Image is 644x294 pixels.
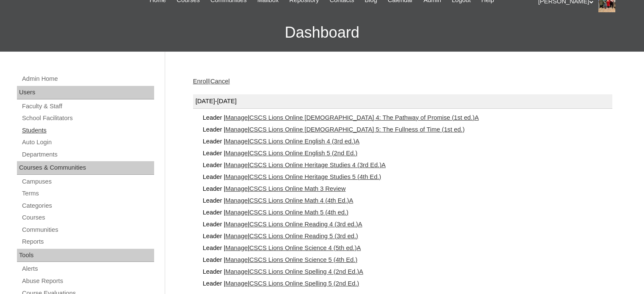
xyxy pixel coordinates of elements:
[21,137,154,148] a: Auto Login
[21,212,154,223] a: Courses
[202,171,612,183] div: Leader | |
[225,173,248,180] a: Manage
[17,86,154,99] div: Users
[21,225,154,235] a: Communities
[21,101,154,112] a: Faculty & Staff
[249,126,464,133] a: CSCS Lions Online [DEMOGRAPHIC_DATA] 5: The Fullness of Time (1st ed.)
[21,201,154,211] a: Categories
[17,161,154,175] div: Courses & Communities
[249,280,359,287] a: CSCS Lions Online Spelling 5 (2nd Ed.)
[202,135,612,147] div: Leader | |
[193,78,209,85] a: Enroll
[21,276,154,286] a: Abuse Reports
[249,245,361,251] a: CSCS Lions Online Science 4 (5th ed.)A
[249,173,381,180] a: CSCS Lions Online Heritage Studies 5 (4th Ed.)
[225,280,248,287] a: Manage
[202,124,612,135] div: Leader | |
[249,221,362,228] a: CSCS Lions Online Reading 4 (3rd ed.)A
[193,94,612,109] div: [DATE]-[DATE]
[225,245,248,251] a: Manage
[225,150,248,157] a: Manage
[202,183,612,195] div: Leader | |
[225,114,248,121] a: Manage
[21,264,154,274] a: Alerts
[249,162,386,168] a: CSCS Lions Online Heritage Studies 4 (3rd Ed.)A
[225,256,248,263] a: Manage
[21,188,154,199] a: Terms
[202,218,612,230] div: Leader | |
[225,268,248,275] a: Manage
[225,197,248,204] a: Manage
[202,112,612,124] div: Leader | |
[225,162,248,168] a: Manage
[202,195,612,206] div: Leader | |
[17,249,154,262] div: Tools
[249,209,348,216] a: CSCS Lions Online Math 5 (4th ed.)
[202,159,612,171] div: Leader | |
[21,236,154,247] a: Reports
[193,77,612,86] div: |
[249,233,358,239] a: CSCS Lions Online Reading 5 (3rd ed.)
[210,78,230,85] a: Cancel
[225,221,248,228] a: Manage
[21,176,154,187] a: Campuses
[21,125,154,136] a: Students
[249,197,353,204] a: CSCS Lions Online Math 4 (4th Ed.)A
[225,209,248,216] a: Manage
[225,233,248,239] a: Manage
[249,185,345,192] a: CSCS Lions Online Math 3 Review
[21,113,154,124] a: School Facilitators
[249,268,363,275] a: CSCS Lions Online Spelling 4 (2nd Ed.)A
[249,256,357,263] a: CSCS Lions Online Science 5 (4th Ed.)
[249,114,479,121] a: CSCS Lions Online [DEMOGRAPHIC_DATA] 4: The Pathway of Promise (1st ed.)A
[202,254,612,266] div: Leader | |
[202,266,612,278] div: Leader | |
[225,185,248,192] a: Manage
[249,138,359,145] a: CSCS Lions Online English 4 (3rd ed.)A
[21,74,154,84] a: Admin Home
[202,230,612,242] div: Leader | |
[4,14,640,52] h3: Dashboard
[202,278,612,289] div: Leader | |
[249,150,357,157] a: CSCS Lions Online English 5 (2nd Ed.)
[202,242,612,254] div: Leader | |
[225,138,248,145] a: Manage
[202,147,612,159] div: Leader | |
[21,149,154,160] a: Departments
[202,206,612,218] div: Leader | |
[225,126,248,133] a: Manage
